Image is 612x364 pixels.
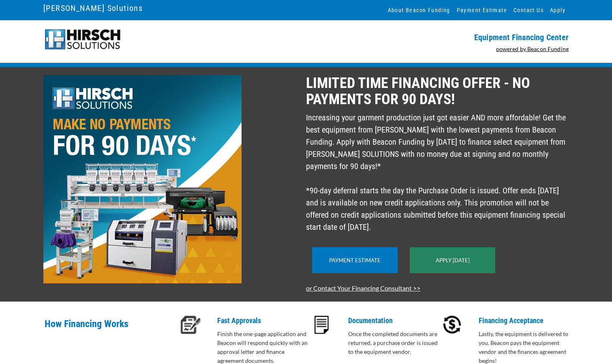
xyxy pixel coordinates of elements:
a: Payment Estimate [329,257,381,263]
a: or Contact Your Financing Consultant >> [306,284,420,292]
a: [PERSON_NAME] Solutions [43,1,143,15]
p: LIMITED TIME FINANCING OFFER - NO PAYMENTS FOR 90 DAYS! [306,75,569,107]
p: Equipment Financing Center [311,32,569,42]
p: Financing Acceptance [479,316,572,325]
p: How Financing Works [45,316,175,342]
p: Fast Approvals [217,316,311,325]
p: Once the completed documents are returned, a purchase order is issued to the equipment vendor. [348,330,442,356]
a: Apply [DATE] [436,257,470,263]
p: Increasing your garment production just got easier AND more affordable! Get the best equipment fr... [306,111,569,233]
img: docs-icon.PNG [315,316,329,334]
p: Documentation [348,316,442,325]
a: powered by Beacon Funding [496,45,569,52]
img: approval-icon.PNG [180,316,201,334]
img: Hirsch-logo-55px.png [43,28,122,51]
img: accept-icon.PNG [443,316,461,334]
img: 2508-Hirsch-90-Days-No-Payments-EFC-Imagery.jpg [43,75,242,283]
